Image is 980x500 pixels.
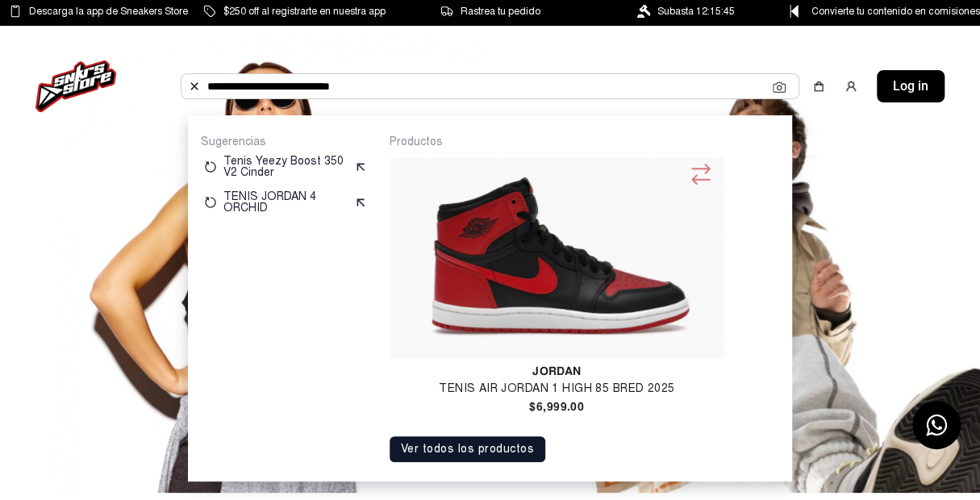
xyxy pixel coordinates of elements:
span: Rastrea tu pedido [461,2,540,20]
span: Subasta 12:15:45 [657,2,735,20]
h4: $6,999.00 [390,401,724,412]
span: Descarga la app de Sneakers Store [29,2,188,20]
img: Control Point Icon [784,5,804,18]
p: Productos [390,135,779,149]
h4: Jordan [390,365,724,377]
img: Buscar [188,80,201,93]
p: Sugerencias [201,135,370,149]
img: suggest.svg [354,160,367,173]
span: $250 off al registrarte en nuestra app [223,2,386,20]
img: restart.svg [204,196,217,209]
p: Tenis Yeezy Boost 350 V2 Cinder [223,156,348,178]
img: restart.svg [204,160,217,173]
img: logo [35,60,116,112]
img: Cámara [773,81,786,94]
span: Log in [893,77,928,96]
img: suggest.svg [354,196,367,209]
button: Ver todos los productos [390,436,546,462]
span: Convierte tu contenido en comisiones [811,2,980,20]
img: TENIS AIR JORDAN 1 HIGH 85 BRED 2025 [396,164,718,352]
img: user [844,80,857,93]
p: TENIS JORDAN 4 ORCHID [223,191,348,214]
img: shopping [812,80,825,93]
h4: TENIS AIR JORDAN 1 HIGH 85 BRED 2025 [390,383,724,394]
